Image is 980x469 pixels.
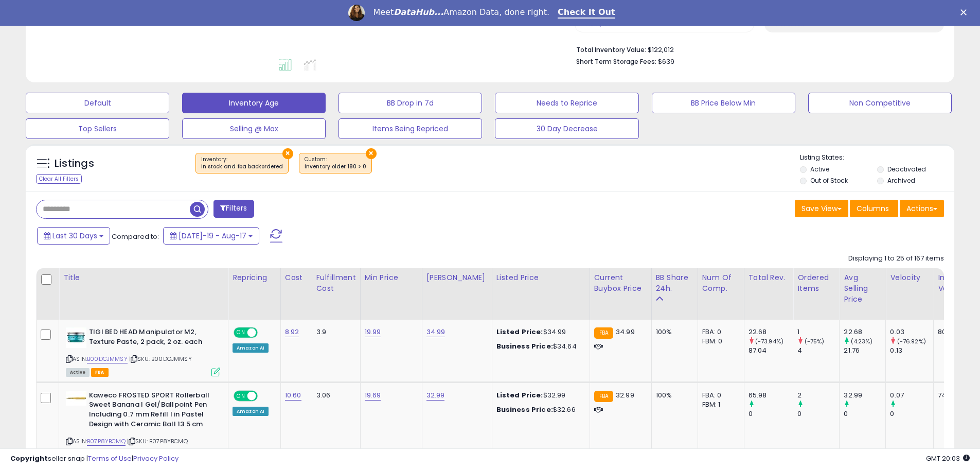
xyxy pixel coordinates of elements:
img: 41jsKEc4oxL._SL40_.jpg [66,327,86,348]
div: 0.03 [890,327,933,337]
div: 74.20 [938,391,965,400]
span: 32.99 [616,390,634,400]
div: Velocity [890,272,929,283]
b: Total Inventory Value: [576,45,646,54]
button: Default [26,93,169,113]
div: 3.9 [316,327,352,337]
span: OFF [256,328,273,337]
i: DataHub... [394,7,443,17]
div: 87.04 [749,346,793,355]
div: Repricing [233,272,276,283]
div: 21.76 [844,346,885,355]
button: Last 30 Days [37,227,110,245]
button: × [282,148,293,159]
small: (-75%) [805,337,825,345]
span: Compared to: [112,232,159,241]
b: Business Price: [496,341,553,351]
button: Actions [900,200,944,217]
div: [PERSON_NAME] [426,272,488,283]
span: FBA [91,368,109,377]
b: Short Term Storage Fees: [576,57,656,66]
div: 80.28 [938,327,965,337]
div: 0 [890,409,933,419]
a: 19.99 [365,327,381,337]
div: Num of Comp. [702,272,740,294]
span: 2025-09-17 20:03 GMT [926,454,970,463]
a: B07P8YBCMQ [87,437,126,446]
button: Save View [795,200,848,217]
div: seller snap | | [10,454,179,464]
b: Business Price: [496,405,553,414]
button: BB Drop in 7d [338,93,482,113]
div: Fulfillment Cost [316,272,356,294]
li: $122,012 [576,43,936,55]
b: TIGI BED HEAD Manipulator M2, Texture Paste, 2 pack, 2 oz. each [89,327,214,349]
div: 100% [656,327,690,337]
div: 22.68 [844,327,885,337]
div: 3.06 [316,391,352,400]
button: Items Being Repriced [338,118,482,139]
button: Inventory Age [182,93,326,113]
div: Min Price [365,272,418,283]
div: FBA: 0 [702,327,736,337]
div: Clear All Filters [36,174,82,184]
small: FBA [594,391,613,402]
span: Columns [857,203,889,214]
button: Selling @ Max [182,118,326,139]
a: 34.99 [426,327,446,337]
img: 215Q9xpo9DL._SL40_.jpg [66,391,86,406]
div: FBM: 0 [702,337,736,346]
label: Out of Stock [810,176,848,185]
label: Active [810,165,829,173]
div: 4 [797,346,839,355]
div: ASIN: [66,327,220,375]
span: All listings currently available for purchase on Amazon [66,368,90,377]
div: 100% [656,391,690,400]
span: ON [235,391,247,400]
div: 0 [844,409,885,419]
button: Needs to Reprice [495,93,638,113]
div: 22.68 [749,327,793,337]
a: 32.99 [426,390,445,401]
small: (-76.92%) [897,337,926,345]
b: Listed Price: [496,390,543,400]
div: Avg Selling Price [844,272,881,305]
b: Listed Price: [496,327,543,337]
span: Inventory : [201,155,283,171]
div: 1 [797,327,839,337]
div: $32.66 [496,405,582,414]
a: 8.92 [285,327,299,337]
div: 65.98 [749,391,793,400]
div: 2 [797,391,839,400]
div: BB Share 24h. [656,272,693,294]
span: | SKU: B07P8YBCMQ [127,437,188,445]
span: OFF [256,391,273,400]
span: Last 30 Days [52,231,97,241]
a: 10.60 [285,390,301,401]
span: [DATE]-19 - Aug-17 [179,231,246,241]
a: Terms of Use [88,454,132,463]
div: Amazon AI [233,343,269,353]
a: B00DCJMMSY [87,355,128,363]
b: Kaweco FROSTED SPORT Rollerball Sweet Banana I Gel/Ballpoint Pen Including 0.7 mm Refill I in Pas... [89,391,214,431]
div: Total Rev. [749,272,789,283]
button: 30 Day Decrease [495,118,638,139]
div: 0 [749,409,793,419]
div: Ordered Items [797,272,835,294]
div: 0.13 [890,346,933,355]
label: Deactivated [887,165,926,173]
div: $32.99 [496,391,582,400]
button: Top Sellers [26,118,169,139]
div: 32.99 [844,391,885,400]
div: 0.07 [890,391,933,400]
span: ON [235,328,247,337]
div: Meet Amazon Data, done right. [373,7,549,18]
div: Title [63,272,224,283]
a: Privacy Policy [133,454,179,463]
div: $34.99 [496,327,582,337]
img: Profile image for Georgie [348,5,365,21]
div: Close [960,9,971,15]
span: 34.99 [616,327,635,337]
a: Check It Out [558,7,615,19]
div: Inv. value [938,272,969,294]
